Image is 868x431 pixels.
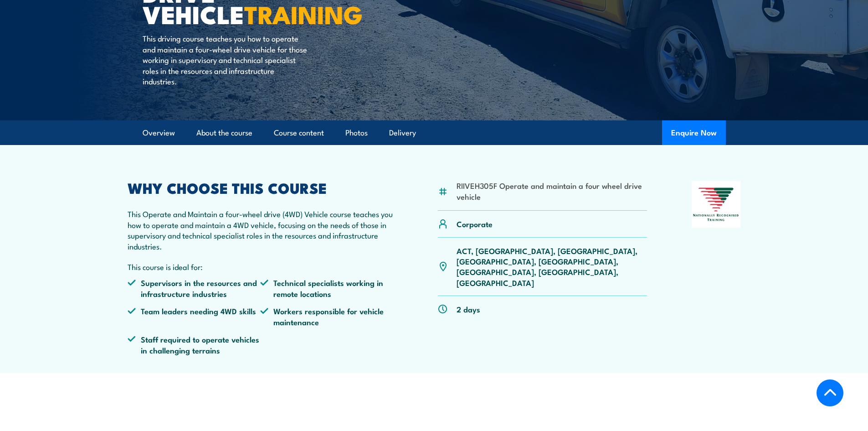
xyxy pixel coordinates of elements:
a: Overview [143,121,175,145]
p: This course is ideal for: [128,261,394,272]
p: This driving course teaches you how to operate and maintain a four-wheel drive vehicle for those ... [143,33,309,86]
p: Corporate [457,218,493,229]
li: Workers responsible for vehicle maintenance [260,306,393,327]
p: 2 days [457,304,480,314]
a: Photos [345,121,368,145]
li: Team leaders needing 4WD skills [128,306,261,327]
a: About the course [196,121,252,145]
h2: WHY CHOOSE THIS COURSE [128,181,394,194]
a: Course content [274,121,324,145]
li: RIIVEH305F Operate and maintain a four wheel drive vehicle [457,180,647,202]
img: Nationally Recognised Training logo. [692,181,741,228]
li: Supervisors in the resources and infrastructure industries [128,277,261,299]
li: Technical specialists working in remote locations [260,277,393,299]
p: ACT, [GEOGRAPHIC_DATA], [GEOGRAPHIC_DATA], [GEOGRAPHIC_DATA], [GEOGRAPHIC_DATA], [GEOGRAPHIC_DATA... [457,245,647,288]
p: This Operate and Maintain a four-wheel drive (4WD) Vehicle course teaches you how to operate and ... [128,208,394,251]
li: Staff required to operate vehicles in challenging terrains [128,334,261,355]
a: Delivery [389,121,416,145]
button: Enquire Now [662,120,726,145]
